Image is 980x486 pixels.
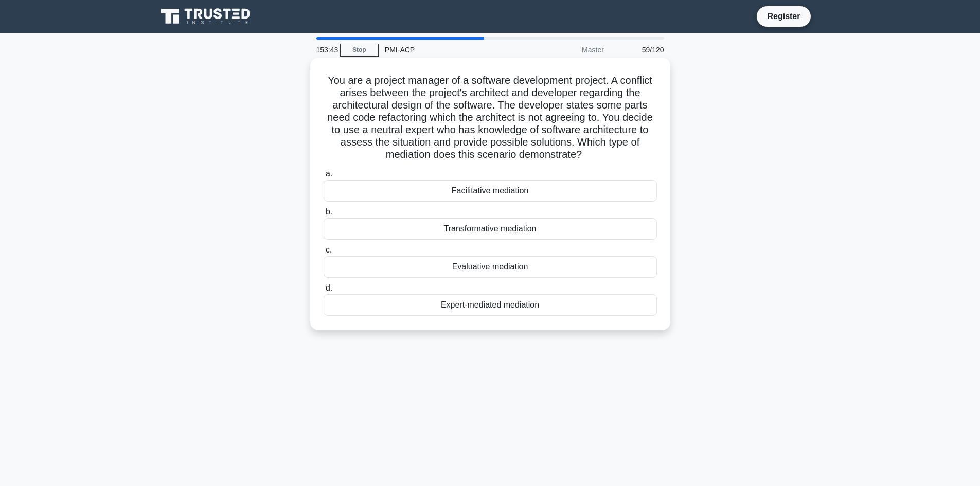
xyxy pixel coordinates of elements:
[326,245,332,254] span: c.
[326,283,332,292] span: d.
[324,294,657,316] div: Expert-mediated mediation
[610,40,670,60] div: 59/120
[761,10,806,23] a: Register
[379,40,520,60] div: PMI-ACP
[326,169,332,178] span: a.
[326,207,332,216] span: b.
[323,74,658,161] h5: You are a project manager of a software development project. A conflict arises between the projec...
[310,40,340,60] div: 153:43
[520,40,610,60] div: Master
[324,256,657,278] div: Evaluative mediation
[324,218,657,240] div: Transformative mediation
[324,180,657,202] div: Facilitative mediation
[340,44,379,57] a: Stop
